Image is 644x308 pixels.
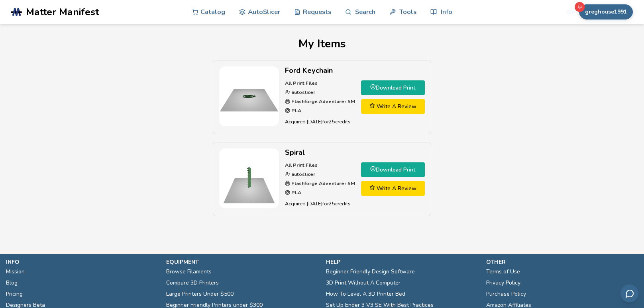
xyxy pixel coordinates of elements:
strong: autoslicer [290,89,315,96]
p: equipment [166,258,318,266]
a: Write A Review [361,99,425,114]
h1: My Items [13,37,631,50]
a: How To Level A 3D Printer Bed [326,289,405,300]
p: other [486,258,638,266]
p: info [6,258,158,266]
a: Mission [6,266,25,277]
a: 3D Print Without A Computer [326,277,401,289]
strong: Flashforge Adventurer 5M [290,180,355,187]
strong: All Print Files [285,80,318,86]
a: Pricing [6,289,23,300]
a: Browse Filaments [166,266,212,277]
h2: Ford Keychain [285,66,355,75]
button: greghouse1991 [579,4,633,19]
span: Matter Manifest [26,6,99,18]
button: Send feedback via email [620,285,638,302]
h2: Spiral [285,148,355,157]
strong: All Print Files [285,162,318,168]
a: Compare 3D Printers [166,277,219,289]
a: Write A Review [361,181,425,196]
strong: Flashforge Adventurer 5M [290,98,355,105]
a: Privacy Policy [486,277,520,289]
p: Acquired: [DATE] for 25 credits [285,117,355,126]
img: Ford Keychain [219,66,279,126]
a: Purchase Policy [486,289,526,300]
strong: autoslicer [290,171,315,177]
a: Beginner Friendly Design Software [326,266,415,277]
a: Terms of Use [486,266,520,277]
a: Large Printers Under $500 [166,289,234,300]
a: Download Print [361,80,425,95]
img: Spiral [219,148,279,208]
strong: PLA [290,107,301,114]
strong: PLA [290,189,301,196]
a: Download Print [361,162,425,177]
a: Blog [6,277,18,289]
p: Acquired: [DATE] for 25 credits [285,199,355,208]
p: help [326,258,478,266]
